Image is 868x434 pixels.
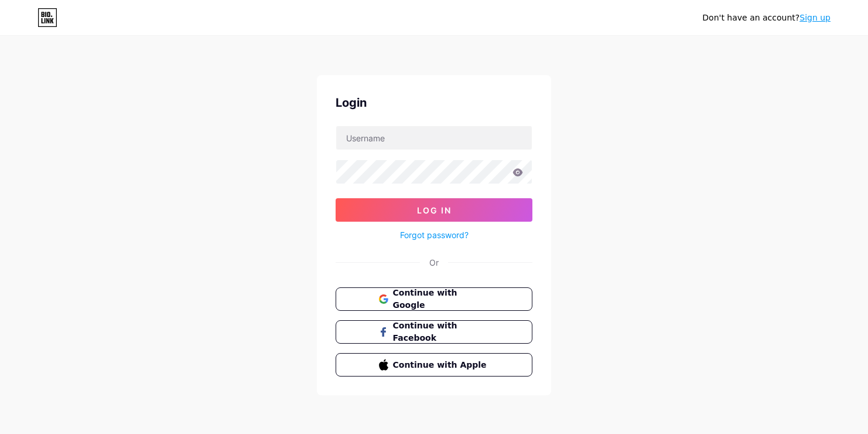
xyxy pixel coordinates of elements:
[417,205,452,215] span: Log In
[336,94,532,111] div: Login
[393,287,490,311] span: Continue with Google
[429,256,439,269] div: Or
[393,359,490,371] span: Continue with Apple
[393,320,490,344] span: Continue with Facebook
[336,287,532,311] button: Continue with Google
[702,12,831,24] div: Don't have an account?
[799,13,831,22] a: Sign up
[336,320,532,344] button: Continue with Facebook
[400,229,469,241] a: Forgot password?
[336,198,532,222] button: Log In
[336,126,532,150] input: Username
[336,353,532,377] button: Continue with Apple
